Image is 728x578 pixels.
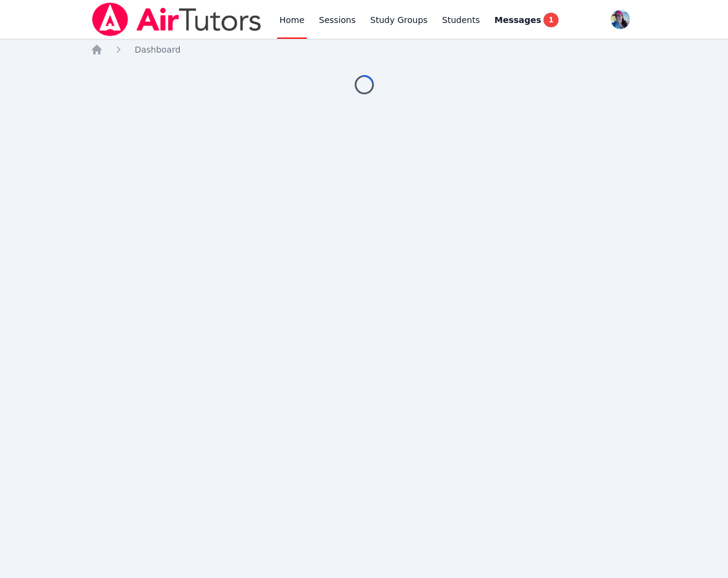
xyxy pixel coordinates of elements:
a: Dashboard [134,44,180,56]
span: Messages [494,14,541,26]
span: Dashboard [134,45,180,54]
nav: Breadcrumb [91,44,637,56]
img: Air Tutors [91,2,262,36]
span: 1 [543,13,558,27]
